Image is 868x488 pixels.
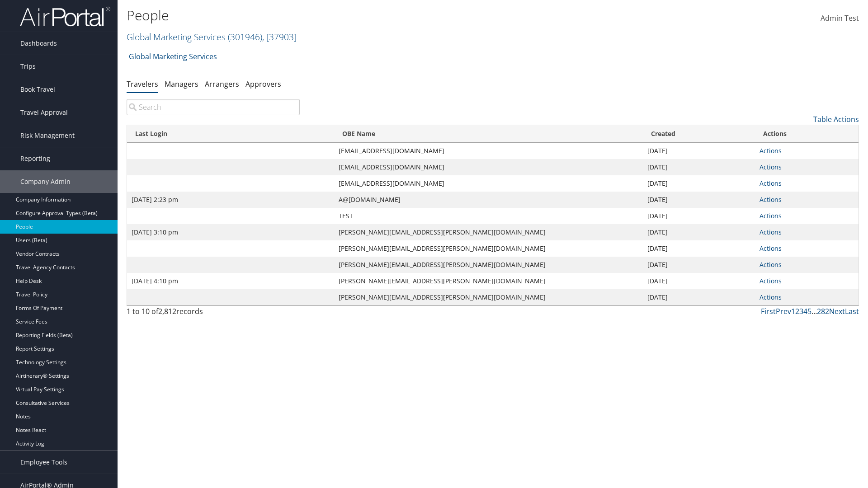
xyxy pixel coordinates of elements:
[20,147,50,170] span: Reporting
[845,306,859,316] a: Last
[643,143,755,159] td: [DATE]
[811,306,817,316] span: …
[334,273,643,289] td: [PERSON_NAME][EMAIL_ADDRESS][PERSON_NAME][DOMAIN_NAME]
[759,260,782,269] a: Actions
[127,306,300,321] div: 1 to 10 of records
[334,289,643,305] td: [PERSON_NAME][EMAIL_ADDRESS][PERSON_NAME][DOMAIN_NAME]
[759,163,782,171] a: Actions
[643,257,755,273] td: [DATE]
[20,451,67,474] span: Employee Tools
[20,32,57,55] span: Dashboards
[127,31,297,43] a: Global Marketing Services
[334,208,643,224] td: TEST
[643,224,755,240] td: [DATE]
[759,179,782,188] a: Actions
[755,125,859,143] th: Actions
[821,13,859,23] span: Admin Test
[127,125,334,143] th: Last Login: activate to sort column ascending
[791,306,795,316] a: 1
[334,159,643,175] td: [EMAIL_ADDRESS][DOMAIN_NAME]
[127,79,158,89] a: Travelers
[817,306,829,316] a: 282
[127,273,334,289] td: [DATE] 4:10 pm
[643,289,755,305] td: [DATE]
[127,224,334,240] td: [DATE] 3:10 pm
[334,192,643,208] td: A@[DOMAIN_NAME]
[813,114,859,124] a: Table Actions
[262,31,297,43] span: , [ 37903 ]
[761,306,776,316] a: First
[20,170,71,193] span: Company Admin
[205,79,239,89] a: Arrangers
[759,211,782,220] a: Actions
[759,195,782,204] a: Actions
[334,224,643,240] td: [PERSON_NAME][EMAIL_ADDRESS][PERSON_NAME][DOMAIN_NAME]
[165,79,198,89] a: Managers
[759,146,782,155] a: Actions
[776,306,791,316] a: Prev
[795,306,799,316] a: 2
[759,277,782,285] a: Actions
[759,293,782,301] a: Actions
[20,6,110,27] img: airportal-logo.png
[228,31,262,43] span: ( 301946 )
[759,244,782,253] a: Actions
[803,306,807,316] a: 4
[20,101,68,124] span: Travel Approval
[20,78,55,101] span: Book Travel
[334,143,643,159] td: [EMAIL_ADDRESS][DOMAIN_NAME]
[643,208,755,224] td: [DATE]
[807,306,811,316] a: 5
[127,6,615,25] h1: People
[643,175,755,192] td: [DATE]
[799,306,803,316] a: 3
[821,5,859,33] a: Admin Test
[334,257,643,273] td: [PERSON_NAME][EMAIL_ADDRESS][PERSON_NAME][DOMAIN_NAME]
[643,273,755,289] td: [DATE]
[643,159,755,175] td: [DATE]
[334,240,643,257] td: [PERSON_NAME][EMAIL_ADDRESS][PERSON_NAME][DOMAIN_NAME]
[643,192,755,208] td: [DATE]
[643,240,755,257] td: [DATE]
[129,47,217,66] a: Global Marketing Services
[334,125,643,143] th: OBE Name: activate to sort column ascending
[245,79,281,89] a: Approvers
[829,306,845,316] a: Next
[127,99,300,115] input: Search
[20,124,75,147] span: Risk Management
[334,175,643,192] td: [EMAIL_ADDRESS][DOMAIN_NAME]
[643,125,755,143] th: Created: activate to sort column ascending
[759,228,782,236] a: Actions
[158,306,176,316] span: 2,812
[20,55,36,78] span: Trips
[127,192,334,208] td: [DATE] 2:23 pm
